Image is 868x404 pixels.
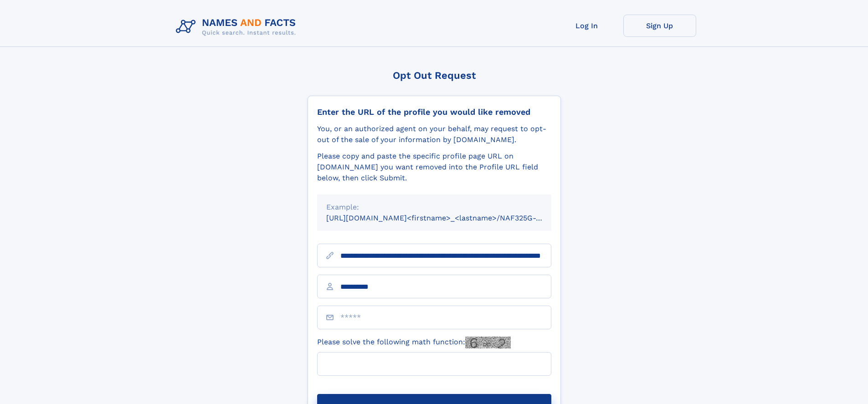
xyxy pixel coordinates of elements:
div: Enter the URL of the profile you would like removed [317,107,551,117]
img: Logo Names and Facts [172,15,303,39]
small: [URL][DOMAIN_NAME]<firstname>_<lastname>/NAF325G-xxxxxxxx [326,214,569,222]
div: You, or an authorized agent on your behalf, may request to opt-out of the sale of your informatio... [317,123,551,145]
div: Example: [326,202,542,213]
div: Opt Out Request [308,70,561,81]
a: Log In [550,15,623,37]
div: Please copy and paste the specific profile page URL on [DOMAIN_NAME] you want removed into the Pr... [317,151,551,184]
label: Please solve the following math function: [317,337,511,348]
a: Sign Up [623,15,696,37]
